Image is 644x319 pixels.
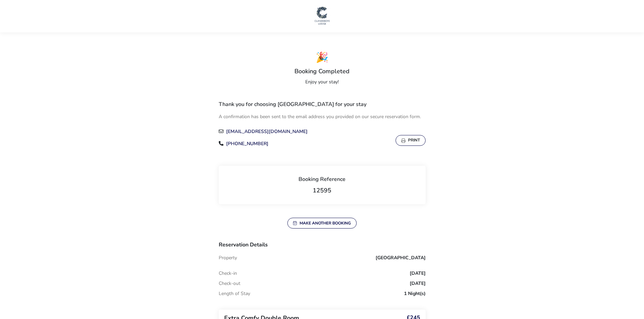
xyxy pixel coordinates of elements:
[376,256,426,260] span: [GEOGRAPHIC_DATA]
[287,218,357,229] button: Make another booking
[219,101,366,111] h3: Thank you for choosing [GEOGRAPHIC_DATA] for your stay
[219,256,237,260] p: Property
[219,242,426,253] h3: Reservation Details
[219,281,240,286] p: Check-out
[219,271,237,276] p: Check-in
[410,281,426,286] span: [DATE]
[314,5,331,26] img: Main Website
[410,271,426,276] span: [DATE]
[226,140,268,147] a: [PHONE_NUMBER]
[219,74,426,87] p: Enjoy your stay!
[404,291,426,296] span: 1 Night(s)
[219,291,250,296] p: Length of Stay
[226,128,308,135] a: [EMAIL_ADDRESS][DOMAIN_NAME]
[219,111,421,123] p: A confirmation has been sent to the email address you provided on our secure reservation form.
[219,53,426,63] i: 🎉
[396,135,426,146] button: Print
[224,177,420,187] h2: Booking Reference
[294,67,350,75] h1: Booking Completed
[313,186,331,194] span: 12595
